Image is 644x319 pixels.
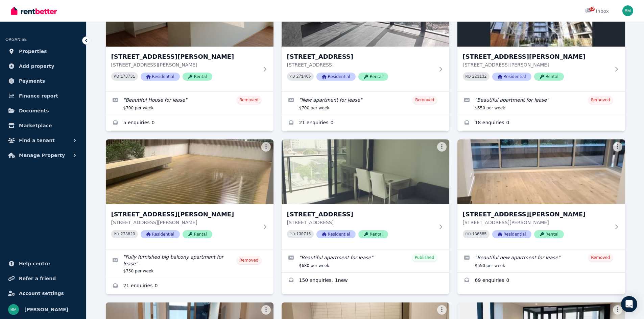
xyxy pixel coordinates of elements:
span: ORGANISE [5,37,27,42]
span: Properties [19,47,47,55]
a: Help centre [5,257,81,270]
span: Rental [534,230,564,238]
h3: [STREET_ADDRESS] [287,210,434,219]
a: Payments [5,74,81,88]
code: 273820 [120,232,135,237]
p: [STREET_ADDRESS] [287,61,434,68]
a: Edit listing: Beautiful apartment for lease [282,249,449,272]
code: 271466 [296,74,311,79]
small: PID [290,232,295,236]
button: More options [437,305,447,315]
img: 809/38 Rose Lane, MELBOURNE [457,139,625,204]
a: 809/38 Rose Lane, MELBOURNE[STREET_ADDRESS][PERSON_NAME][STREET_ADDRESS][PERSON_NAME]PID 136585Re... [457,139,625,249]
button: More options [613,305,622,315]
a: Properties [5,45,81,58]
div: Inbox [585,8,609,15]
span: Rental [183,230,212,238]
span: Residential [492,230,531,238]
p: [STREET_ADDRESS][PERSON_NAME] [111,61,259,68]
span: Refer a friend [19,274,56,283]
button: Manage Property [5,149,81,162]
button: More options [613,142,622,152]
a: Enquiries for 308/10 Daly Street, South Yarra [457,115,625,131]
code: 178731 [120,74,135,79]
span: Residential [141,73,180,81]
small: PID [466,75,471,78]
a: Edit listing: Beautiful House for lease [106,92,273,115]
button: More options [437,142,447,152]
p: [STREET_ADDRESS][PERSON_NAME] [463,61,610,68]
code: 223132 [472,74,486,79]
small: PID [466,232,471,236]
span: Help centre [19,260,50,268]
small: PID [290,75,295,78]
span: Residential [316,73,356,81]
span: Marketplace [19,122,52,130]
a: Enquiries for 809/38 Rose Lane, MELBOURNE [457,273,625,289]
a: Edit listing: New apartment for lease [282,92,449,115]
a: Enquiries for 65 Waterways Blvd, Williams Landing [106,115,273,131]
h3: [STREET_ADDRESS] [287,52,434,61]
code: 130715 [296,232,311,237]
p: [STREET_ADDRESS][PERSON_NAME] [463,219,610,226]
img: 809/33 Mackenzie Street, Melbourne [282,139,449,204]
a: Enquiries for 809/33 Mackenzie Street, Melbourne [282,273,449,289]
span: Residential [492,73,531,81]
a: 801/38 Rose Lane, Melbourne[STREET_ADDRESS][PERSON_NAME][STREET_ADDRESS][PERSON_NAME]PID 273820Re... [106,139,273,249]
span: Finance report [19,92,58,100]
button: More options [261,142,271,152]
h3: [STREET_ADDRESS][PERSON_NAME] [111,52,259,61]
a: Add property [5,59,81,73]
span: Rental [358,230,388,238]
span: Find a tenant [19,136,55,144]
code: 136585 [472,232,486,237]
span: Add property [19,62,54,70]
small: PID [114,232,119,236]
div: Open Intercom Messenger [621,296,637,312]
a: Enquiries for 207/601 Saint Kilda Road, Melbourne [282,115,449,131]
button: More options [261,305,271,315]
button: Find a tenant [5,134,81,147]
img: Brendan Meng [8,304,19,315]
p: [STREET_ADDRESS] [287,219,434,226]
h3: [STREET_ADDRESS][PERSON_NAME] [463,210,610,219]
a: Marketplace [5,119,81,132]
a: Edit listing: Beautiful new apartment for lease [457,249,625,272]
span: Account settings [19,289,64,297]
span: Rental [358,73,388,81]
span: [PERSON_NAME] [24,305,68,314]
span: Payments [19,77,45,85]
a: Documents [5,104,81,117]
span: Manage Property [19,151,65,159]
p: [STREET_ADDRESS][PERSON_NAME] [111,219,259,226]
span: Rental [183,73,212,81]
span: Documents [19,107,49,115]
a: 809/33 Mackenzie Street, Melbourne[STREET_ADDRESS][STREET_ADDRESS]PID 130715ResidentialRental [282,139,449,249]
span: Residential [316,230,356,238]
small: PID [114,75,119,78]
h3: [STREET_ADDRESS][PERSON_NAME] [111,210,259,219]
a: Edit listing: Beautiful apartment for lease [457,92,625,115]
h3: [STREET_ADDRESS][PERSON_NAME] [463,52,610,61]
span: Rental [534,73,564,81]
img: Brendan Meng [622,5,633,16]
a: Finance report [5,89,81,103]
img: 801/38 Rose Lane, Melbourne [106,139,273,204]
img: RentBetter [11,6,57,16]
span: Residential [141,230,180,238]
a: Account settings [5,287,81,300]
a: Enquiries for 801/38 Rose Lane, Melbourne [106,278,273,294]
span: 12 [589,7,595,11]
a: Refer a friend [5,272,81,285]
a: Edit listing: Fully furnished big balcony apartment for lease [106,249,273,278]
